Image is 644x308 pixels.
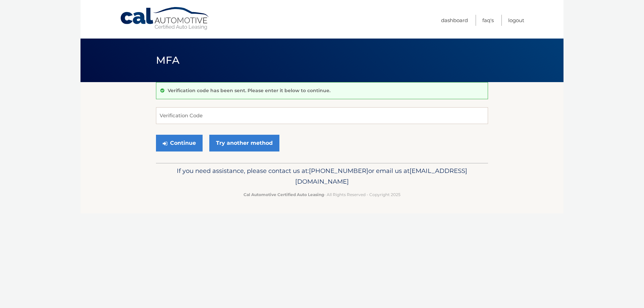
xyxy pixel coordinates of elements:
a: Try another method [209,135,279,151]
p: If you need assistance, please contact us at: or email us at [160,166,484,187]
a: Logout [508,15,524,26]
button: Continue [156,135,203,151]
a: Dashboard [441,15,468,26]
span: [PHONE_NUMBER] [309,167,368,175]
a: FAQ's [482,15,494,26]
strong: Cal Automotive Certified Auto Leasing [244,192,324,197]
p: Verification code has been sent. Please enter it below to continue. [168,87,330,94]
a: Cal Automotive [120,7,210,30]
p: - All Rights Reserved - Copyright 2025 [160,191,484,198]
span: [EMAIL_ADDRESS][DOMAIN_NAME] [295,167,467,185]
span: MFA [156,54,179,66]
input: Verification Code [156,107,488,124]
